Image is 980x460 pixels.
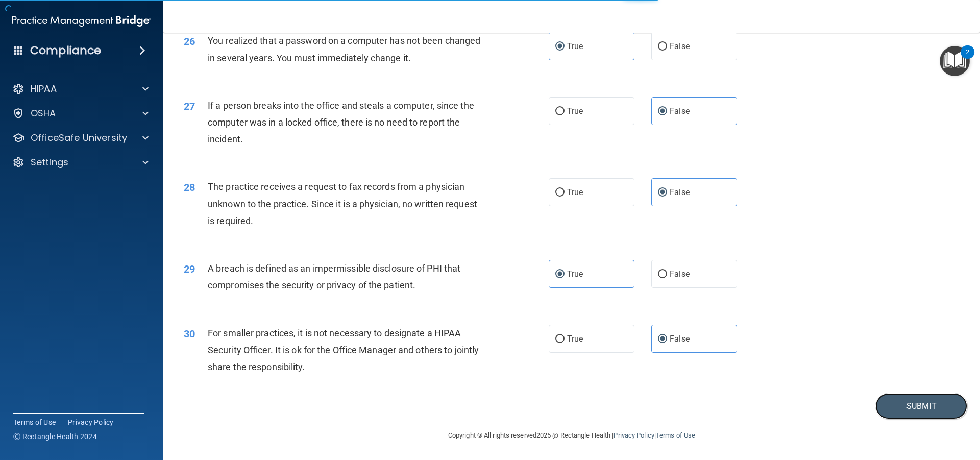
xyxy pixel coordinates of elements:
a: Settings [12,156,149,168]
input: False [658,108,667,115]
input: False [658,43,667,51]
a: OfficeSafe University [12,132,149,144]
span: 28 [184,181,195,193]
p: OfficeSafe University [31,132,127,144]
p: OSHA [31,107,56,119]
a: Terms of Use [13,417,56,427]
p: Settings [31,156,68,168]
input: False [658,335,667,343]
p: HIPAA [31,83,57,95]
a: Privacy Policy [68,417,114,427]
h4: Compliance [30,43,101,58]
a: Privacy Policy [614,431,654,439]
a: Terms of Use [656,431,695,439]
iframe: Drift Widget Chat Controller [929,390,968,428]
span: 27 [184,100,195,112]
span: The practice receives a request to fax records from a physician unknown to the practice. Since it... [208,181,477,226]
button: Submit [875,393,967,419]
input: True [555,108,565,115]
a: OSHA [12,107,149,119]
span: If a person breaks into the office and steals a computer, since the computer was in a locked offi... [208,100,474,144]
span: True [567,187,583,197]
span: 26 [184,35,195,47]
span: True [567,334,583,344]
img: PMB logo [12,11,151,31]
input: False [658,271,667,278]
span: You realized that a password on a computer has not been changed in several years. You must immedi... [208,35,480,63]
button: Open Resource Center, 2 new notifications [940,46,970,76]
input: True [555,189,565,197]
span: 29 [184,263,195,275]
span: False [670,269,690,279]
span: Ⓒ Rectangle Health 2024 [13,431,97,442]
a: HIPAA [12,83,149,95]
span: For smaller practices, it is not necessary to designate a HIPAA Security Officer. It is ok for th... [208,328,479,372]
span: False [670,334,690,344]
span: A breach is defined as an impermissible disclosure of PHI that compromises the security or privac... [208,263,460,290]
input: True [555,43,565,51]
input: True [555,271,565,278]
span: False [670,187,690,197]
div: Copyright © All rights reserved 2025 @ Rectangle Health | | [385,419,758,452]
input: False [658,189,667,197]
div: 2 [966,52,969,65]
span: True [567,106,583,116]
span: False [670,106,690,116]
span: False [670,41,690,51]
span: True [567,41,583,51]
span: 30 [184,328,195,340]
span: True [567,269,583,279]
input: True [555,335,565,343]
